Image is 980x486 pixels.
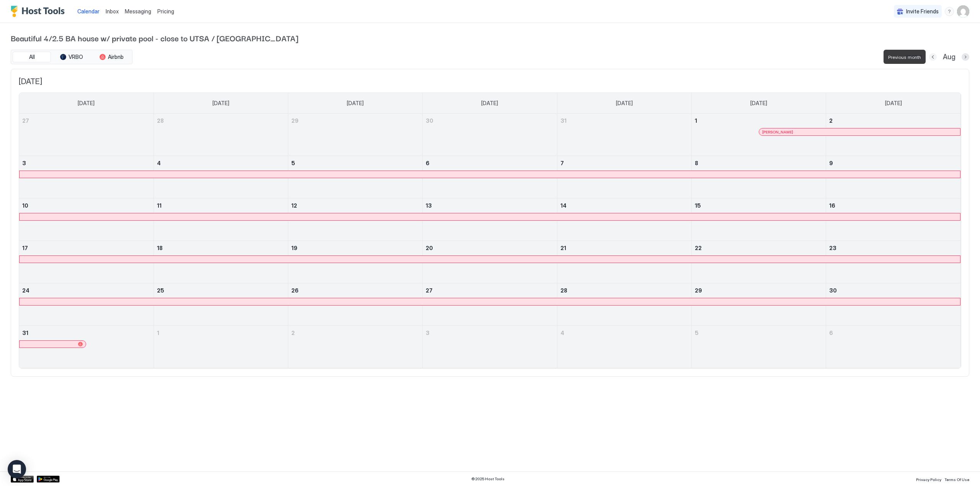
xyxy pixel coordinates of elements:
[691,326,826,368] td: September 5, 2025
[125,7,151,15] a: Messaging
[22,330,28,336] span: 31
[826,283,960,326] td: August 30, 2025
[19,114,154,156] td: July 27, 2025
[692,326,826,340] a: September 5, 2025
[11,32,969,44] span: Beautiful 4/2.5 BA house w/ private pool - close to UTSA / [GEOGRAPHIC_DATA]
[125,8,151,15] span: Messaging
[19,326,154,368] td: August 31, 2025
[762,130,957,135] div: [PERSON_NAME]
[423,326,557,340] a: September 3, 2025
[557,198,691,241] td: August 14, 2025
[608,93,640,114] a: Thursday
[423,241,557,283] td: August 20, 2025
[557,283,691,297] a: August 28, 2025
[157,245,163,251] span: 18
[154,283,288,326] td: August 25, 2025
[826,198,960,241] td: August 16, 2025
[154,198,288,241] td: August 11, 2025
[154,156,288,170] a: August 4, 2025
[691,156,826,198] td: August 8, 2025
[154,114,288,128] a: July 28, 2025
[423,198,557,213] a: August 13, 2025
[157,160,161,166] span: 4
[695,117,697,124] span: 1
[944,477,969,482] span: Terms Of Use
[557,326,691,340] a: September 4, 2025
[826,326,960,368] td: September 6, 2025
[77,7,100,15] a: Calendar
[695,330,699,336] span: 5
[92,52,131,62] button: Airbnb
[426,117,433,124] span: 30
[154,241,288,255] a: August 18, 2025
[762,130,793,135] span: [PERSON_NAME]
[957,5,969,18] div: User profile
[288,114,422,128] a: July 29, 2025
[288,241,422,255] a: August 19, 2025
[37,476,60,483] a: Google Play Store
[423,156,557,170] a: August 6, 2025
[154,283,288,297] a: August 25, 2025
[560,160,564,166] span: 7
[8,460,26,478] div: Open Intercom Messenger
[426,202,432,209] span: 13
[11,50,132,64] div: tab-group
[288,198,423,241] td: August 12, 2025
[829,330,833,336] span: 6
[557,156,691,170] a: August 7, 2025
[885,100,902,107] span: [DATE]
[692,198,826,213] a: August 15, 2025
[560,245,566,251] span: 21
[826,114,960,128] a: August 2, 2025
[691,114,826,156] td: August 1, 2025
[108,54,124,60] span: Airbnb
[943,53,955,62] span: Aug
[154,326,288,340] a: September 1, 2025
[291,202,297,209] span: 12
[106,8,119,15] span: Inbox
[616,100,633,107] span: [DATE]
[692,114,826,128] a: August 1, 2025
[288,241,423,283] td: August 19, 2025
[826,283,960,297] a: August 30, 2025
[557,156,691,198] td: August 7, 2025
[560,287,567,294] span: 28
[11,6,68,17] a: Host Tools Logo
[750,100,767,107] span: [DATE]
[288,156,422,170] a: August 5, 2025
[743,93,775,114] a: Friday
[826,241,960,255] a: August 23, 2025
[557,283,691,326] td: August 28, 2025
[157,8,174,15] span: Pricing
[29,54,35,60] span: All
[691,198,826,241] td: August 15, 2025
[19,283,154,326] td: August 24, 2025
[692,156,826,170] a: August 8, 2025
[888,54,921,60] span: Previous month
[291,117,299,124] span: 29
[212,100,229,107] span: [DATE]
[154,326,288,368] td: September 1, 2025
[288,156,423,198] td: August 5, 2025
[154,114,288,156] td: July 28, 2025
[560,330,564,336] span: 4
[481,100,498,107] span: [DATE]
[962,53,969,61] button: Next month
[691,241,826,283] td: August 22, 2025
[291,287,299,294] span: 26
[692,283,826,297] a: August 29, 2025
[826,156,960,198] td: August 9, 2025
[11,476,34,483] a: App Store
[291,245,297,251] span: 19
[19,198,154,241] td: August 10, 2025
[829,245,836,251] span: 23
[691,283,826,326] td: August 29, 2025
[557,241,691,283] td: August 21, 2025
[22,160,26,166] span: 3
[557,114,691,156] td: July 31, 2025
[692,241,826,255] a: August 22, 2025
[557,241,691,255] a: August 21, 2025
[19,241,154,255] a: August 17, 2025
